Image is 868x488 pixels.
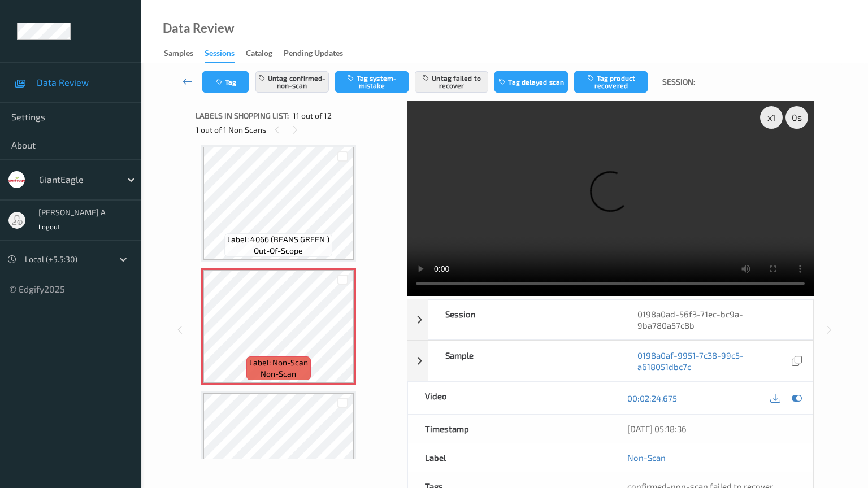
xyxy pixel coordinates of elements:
a: 0198a0af-9951-7c38-99c5-a618051dbc7c [637,350,789,372]
span: Label: 4066 (BEANS GREEN ) [227,234,329,245]
button: Tag system-mistake [335,71,409,93]
button: Tag product recovered [574,71,648,93]
div: Session [428,300,620,339]
div: Sample [428,341,620,381]
div: Label [408,443,610,472]
div: Timestamp [408,415,610,443]
div: Pending Updates [284,47,343,62]
div: Catalog [246,47,272,62]
div: x 1 [760,106,783,129]
button: Tag delayed scan [494,71,568,93]
button: Untag confirmed-non-scan [255,71,329,93]
a: 00:02:24.675 [627,393,677,404]
div: Samples [164,47,193,62]
div: 0198a0ad-56f3-71ec-bc9a-9ba780a57c8b [620,300,813,339]
span: 11 out of 12 [293,110,332,121]
div: 1 out of 1 Non Scans [196,123,399,137]
button: Tag [202,71,249,93]
span: non-scan [261,368,296,380]
a: Catalog [246,46,284,62]
div: 0 s [785,106,808,129]
span: Session: [662,76,695,88]
button: Untag failed to recover [415,71,488,93]
a: Sessions [205,46,246,63]
span: out-of-scope [254,245,303,256]
a: Non-Scan [627,452,666,463]
div: Session0198a0ad-56f3-71ec-bc9a-9ba780a57c8b [407,299,813,340]
a: Samples [164,46,205,62]
div: Data Review [163,23,234,34]
span: Label: Non-Scan [249,357,308,368]
div: Sessions [205,47,235,63]
div: [DATE] 05:18:36 [627,423,796,434]
span: Labels in shopping list: [196,110,289,121]
div: Video [408,382,610,414]
a: Pending Updates [284,46,354,62]
div: Sample0198a0af-9951-7c38-99c5-a618051dbc7c [407,341,813,381]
